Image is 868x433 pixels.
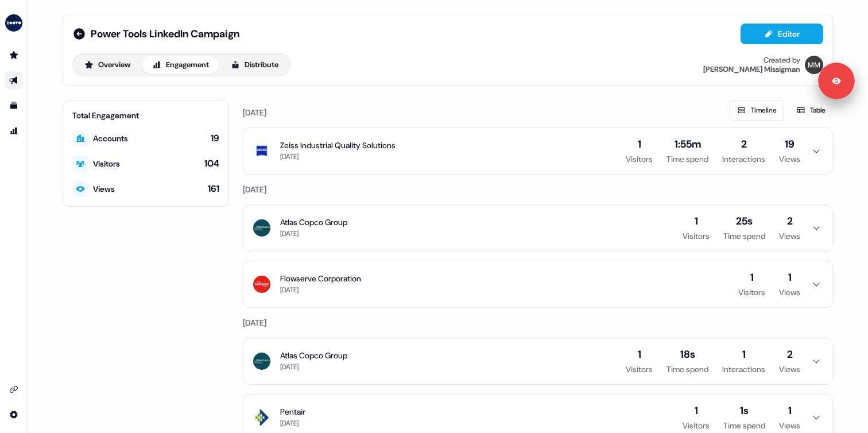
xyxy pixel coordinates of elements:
[722,153,765,165] div: Interactions
[5,46,23,64] a: Go to prospects
[72,110,219,121] div: Total Engagement
[779,420,800,431] div: Views
[779,287,800,298] div: Views
[93,183,115,195] div: Views
[243,128,832,174] button: Zeiss Industrial Quality Solutions[DATE]1Visitors1:55mTime spend2Interactions19Views
[5,405,23,424] a: Go to integrations
[789,100,833,121] button: Table
[683,420,710,431] div: Visitors
[280,140,396,151] div: Zeiss Industrial Quality Solutions
[221,56,288,74] button: Distribute
[788,404,792,417] div: 1
[243,338,832,384] button: Atlas Copco Group[DATE]1Visitors18sTime spend1Interactions2Views
[695,404,698,417] div: 1
[779,364,800,375] div: Views
[788,270,792,284] div: 1
[741,137,747,151] div: 2
[93,133,128,144] div: Accounts
[750,270,754,284] div: 1
[5,380,23,399] a: Go to integrations
[280,273,361,284] div: Flowserve Corporation
[785,137,795,151] div: 19
[93,158,120,169] div: Visitors
[75,56,140,74] button: Overview
[787,214,793,228] div: 2
[666,153,708,165] div: Time spend
[723,230,765,242] div: Time spend
[680,347,695,361] div: 18s
[280,350,347,361] div: Atlas Copco Group
[280,228,299,239] div: [DATE]
[722,364,765,375] div: Interactions
[211,132,219,145] div: 19
[742,347,746,361] div: 1
[787,347,793,361] div: 2
[5,96,23,115] a: Go to templates
[741,29,823,41] a: Editor
[208,183,219,195] div: 161
[695,214,698,228] div: 1
[736,214,753,228] div: 25s
[243,261,832,307] button: Flowserve Corporation[DATE]1Visitors1Views
[280,151,299,163] div: [DATE]
[638,137,641,151] div: 1
[741,24,823,44] button: Editor
[243,205,832,251] button: Atlas Copco Group[DATE]1Visitors25sTime spend2Views
[142,56,219,74] button: Engagement
[204,157,219,170] div: 104
[730,100,784,121] button: Timeline
[723,420,765,431] div: Time spend
[280,406,305,417] div: Pentair
[243,184,833,195] div: [DATE]
[666,364,708,375] div: Time spend
[740,404,749,417] div: 1s
[280,216,347,228] div: Atlas Copco Group
[675,137,701,151] div: 1:55m
[91,27,239,41] span: Power Tools LinkedIn Campaign
[280,361,299,373] div: [DATE]
[280,417,299,429] div: [DATE]
[626,153,653,165] div: Visitors
[280,284,299,296] div: [DATE]
[5,122,23,140] a: Go to attribution
[779,230,800,242] div: Views
[738,287,765,298] div: Visitors
[243,317,833,328] div: [DATE]
[703,65,800,74] div: [PERSON_NAME] Missigman
[764,56,800,65] div: Created by
[683,230,710,242] div: Visitors
[5,71,23,90] a: Go to outbound experience
[779,153,800,165] div: Views
[626,364,653,375] div: Visitors
[638,347,641,361] div: 1
[805,56,823,74] img: Morgan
